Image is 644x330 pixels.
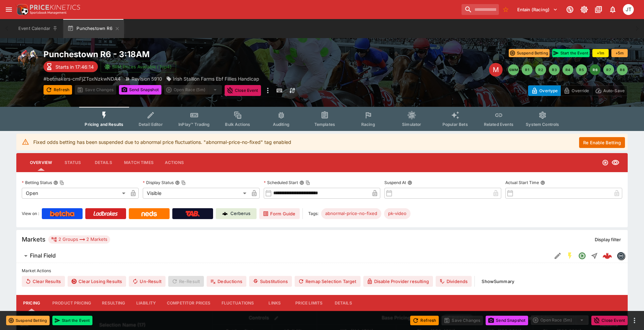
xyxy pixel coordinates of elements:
p: Scheduled Start [264,180,298,185]
button: Display filter [591,234,625,245]
p: Betting Status [22,180,52,185]
button: R8 [617,64,628,75]
div: Event type filters [79,107,564,131]
button: Final Field [16,249,552,263]
p: Override [572,87,589,94]
button: Status [57,154,88,171]
input: search [462,4,499,15]
h6: Final Field [30,252,56,259]
label: Tags: [308,208,318,219]
button: Send Snapshot [486,316,528,325]
button: Documentation [592,3,605,16]
a: Cerberus [216,208,257,219]
img: Cerberus [222,211,228,216]
span: Templates [314,122,335,127]
p: Overtype [539,87,558,94]
button: +1m [592,49,609,57]
img: Betcha [50,211,74,216]
button: Auto-Save [592,85,628,96]
img: betmakers [617,252,625,260]
span: Re-Result [168,276,204,287]
p: Suspend At [384,180,406,185]
button: R3 [549,64,560,75]
svg: Open [602,159,609,166]
button: Copy To Clipboard [59,180,64,185]
button: Actions [159,154,190,171]
span: Racing [361,122,375,127]
button: Start the Event [52,316,92,325]
span: Pricing and Results [85,122,123,127]
div: split button [531,315,589,325]
button: Deductions [207,276,246,287]
button: R5 [576,64,587,75]
button: Straight [588,250,601,262]
button: +5m [611,49,628,57]
button: R4 [562,64,573,75]
div: Betting Target: cerberus [321,208,381,219]
button: open drawer [3,3,15,16]
button: Remap Selection Target [295,276,361,287]
button: SRM Prices Available (Top4) [101,61,176,72]
button: Display StatusCopy To Clipboard [175,180,180,185]
button: Connected to PK [564,3,576,16]
img: logo-cerberus--red.svg [603,251,612,261]
a: 9421e409-dcda-42a6-a951-c26116c818da [601,249,614,263]
button: Refresh [43,85,72,95]
button: Suspend Betting [6,316,50,325]
button: R1 [522,64,533,75]
button: Punchestown R6 [63,19,124,38]
h5: Markets [22,235,46,243]
a: Form Guide [259,208,300,219]
button: Dividends [436,276,472,287]
span: Simulator [402,122,421,127]
button: Competitor Prices [161,295,216,311]
span: Related Events [484,122,514,127]
button: Edit Detail [552,250,564,262]
button: Override [560,85,592,96]
p: Auto-Save [603,87,625,94]
span: pk-video [384,210,411,217]
button: Un-Result [129,276,165,287]
button: Open [576,250,588,262]
img: horse_racing.png [16,49,38,71]
nav: pagination navigation [508,64,628,75]
span: InPlay™ Trading [178,122,210,127]
span: Bulk Actions [225,122,250,127]
div: Open [22,188,128,199]
button: Josh Tanner [621,2,636,17]
button: Clear Results [22,276,65,287]
span: Auditing [273,122,290,127]
button: No Bookmarks [500,4,511,15]
span: System Controls [526,122,559,127]
button: Close Event [225,85,261,96]
button: Notifications [607,3,619,16]
button: Disable Provider resulting [363,276,433,287]
button: Resulting [97,295,130,311]
svg: Open [578,252,586,260]
button: Re Enable Betting [579,137,625,148]
button: more [630,316,639,325]
button: Suspend Betting [509,49,550,57]
div: 2 Groups 2 Markets [51,235,107,244]
div: 9421e409-dcda-42a6-a951-c26116c818da [603,251,612,261]
button: Details [328,295,359,311]
div: Edit Meeting [489,63,503,77]
button: Event Calendar [14,19,62,38]
button: Start the Event [552,49,590,57]
button: Suspend At [407,180,412,185]
button: Pricing [16,295,47,311]
button: Betting StatusCopy To Clipboard [53,180,58,185]
label: View on : [22,208,39,219]
p: Display Status [143,180,174,185]
img: TabNZ [186,211,200,216]
p: Actual Start Time [505,180,539,185]
div: betmakers [617,252,625,260]
button: Details [88,154,119,171]
span: Popular Bets [442,122,468,127]
div: split button [164,85,222,95]
button: more [264,85,272,96]
button: Copy To Clipboard [306,180,310,185]
button: Substitutions [249,276,292,287]
button: Match Times [119,154,159,171]
button: SMM [508,64,519,75]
